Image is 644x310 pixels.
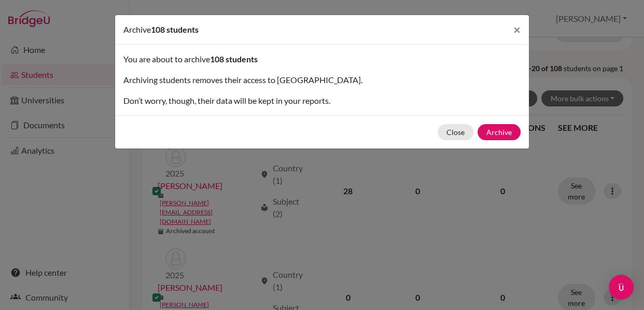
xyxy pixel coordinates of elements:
span: 108 students [210,54,258,64]
span: 108 students [151,24,199,34]
button: Close [505,15,529,44]
span: × [513,22,521,37]
button: Archive [478,124,521,140]
button: Close [438,124,473,140]
p: You are about to archive [123,53,521,65]
p: Archiving students removes their access to [GEOGRAPHIC_DATA]. [123,74,521,86]
div: Open Intercom Messenger [609,275,634,300]
span: Archive [123,24,151,34]
p: Don’t worry, though, their data will be kept in your reports. [123,95,521,107]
